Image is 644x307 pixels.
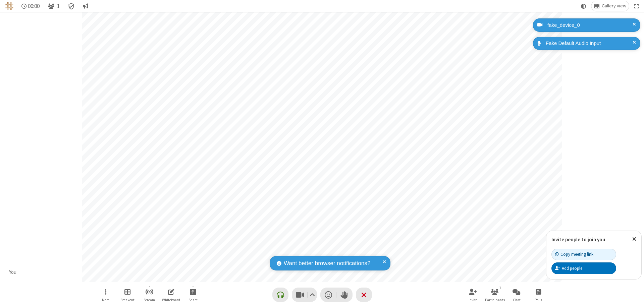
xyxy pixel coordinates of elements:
[45,1,62,11] button: Open participant list
[551,262,616,274] button: Add people
[96,285,116,304] button: Open menu
[189,298,198,302] span: Share
[120,298,135,302] span: Breakout
[80,1,91,11] button: Conversation
[551,249,616,260] button: Copy meeting link
[356,288,372,302] button: End or leave meeting
[272,288,288,302] button: Connect your audio
[555,251,593,257] div: Copy meeting link
[57,3,60,9] span: 1
[336,288,353,302] button: Raise hand
[139,285,159,304] button: Start streaming
[632,1,642,11] button: Fullscreen
[528,285,548,304] button: Open poll
[545,21,635,29] div: fake_device_0
[65,1,78,11] div: Meeting details Encryption enabled
[485,298,505,302] span: Participants
[591,1,629,11] button: Change layout
[308,288,317,302] button: Video setting
[292,288,317,302] button: Stop video (⌘+Shift+V)
[320,288,336,302] button: Send a reaction
[144,298,155,302] span: Stream
[183,285,203,304] button: Start sharing
[469,298,477,302] span: Invite
[28,3,40,9] span: 00:00
[7,268,19,276] div: You
[117,285,138,304] button: Manage Breakout Rooms
[284,259,370,268] span: Want better browser notifications?
[513,298,521,302] span: Chat
[162,298,180,302] span: Whiteboard
[627,231,641,247] button: Close popover
[535,298,542,302] span: Polls
[485,285,505,304] button: Open participant list
[506,285,527,304] button: Open chat
[161,285,181,304] button: Open shared whiteboard
[543,40,635,47] div: Fake Default Audio Input
[578,1,589,11] button: Using system theme
[497,285,503,291] div: 1
[102,298,109,302] span: More
[463,285,483,304] button: Invite participants (⌘+Shift+I)
[602,3,626,9] span: Gallery view
[19,1,43,11] div: Timer
[5,2,13,10] img: QA Selenium DO NOT DELETE OR CHANGE
[551,236,605,243] label: Invite people to join you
